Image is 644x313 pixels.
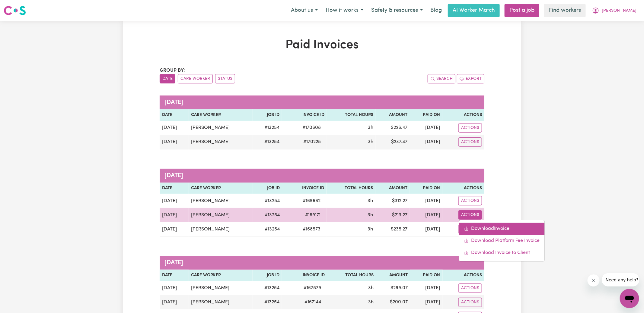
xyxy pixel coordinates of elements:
button: Safety & resources [367,4,427,17]
td: [DATE] [160,208,189,222]
th: Paid On [410,183,442,194]
td: [PERSON_NAME] [189,194,253,208]
td: [DATE] [160,121,189,135]
caption: [DATE] [160,169,484,183]
th: Job ID [253,183,282,194]
button: How it works [322,4,367,17]
button: Actions [458,196,482,205]
button: Actions [458,224,482,234]
th: Total Hours [327,109,376,121]
th: Paid On [410,270,442,281]
td: [DATE] [160,135,189,149]
button: My Account [588,4,640,17]
span: [PERSON_NAME] [602,8,636,14]
th: Job ID [253,270,282,281]
span: Group by: [160,68,185,73]
th: Care Worker [189,183,253,194]
th: Amount [376,109,410,121]
td: $ 237.47 [376,135,410,149]
td: [PERSON_NAME] [189,222,253,236]
iframe: Button to launch messaging window [620,289,639,308]
span: 3 hours [368,199,373,203]
button: Actions [458,298,482,307]
button: About us [287,4,322,17]
button: Actions [458,123,482,133]
iframe: Close message [588,274,600,286]
th: Date [160,109,189,121]
td: # 13254 [253,194,282,208]
button: Export [457,74,484,83]
caption: [DATE] [160,95,484,109]
span: # 170225 [300,138,324,146]
span: 3 hours [368,139,373,144]
th: Actions [443,270,484,281]
th: Date [160,183,189,194]
td: [PERSON_NAME] [189,208,253,222]
th: Care Worker [189,109,253,121]
th: Paid On [410,109,443,121]
td: [DATE] [410,194,442,208]
td: [PERSON_NAME] [189,281,253,295]
td: $ 235.27 [375,222,410,236]
td: [DATE] [410,222,442,236]
span: # 168573 [299,226,324,233]
td: [PERSON_NAME] [189,121,253,135]
span: # 170608 [299,124,324,131]
a: Blog [427,4,445,17]
th: Date [160,270,189,281]
td: # 13254 [253,281,282,295]
button: Actions [458,137,482,147]
iframe: Message from company [602,273,639,286]
span: 3 hours [368,227,373,232]
th: Job ID [253,109,282,121]
caption: [DATE] [160,256,484,270]
td: # 13254 [253,222,282,236]
td: [PERSON_NAME] [189,295,253,309]
div: Actions [459,220,545,261]
a: Find workers [544,4,586,17]
a: Careseekers logo [4,4,26,17]
button: sort invoices by date [160,74,175,83]
button: Search [428,74,455,83]
th: Invoice ID [282,109,327,121]
span: 3 hours [368,286,374,290]
th: Amount [375,183,410,194]
td: # 13254 [253,208,282,222]
h1: Paid Invoices [160,38,484,52]
th: Total Hours [327,183,376,194]
td: [DATE] [160,281,189,295]
td: $ 200.07 [376,295,410,309]
span: # 167579 [300,284,325,292]
th: Invoice ID [282,270,327,281]
td: [DATE] [410,135,443,149]
span: 3 hours [368,300,374,305]
span: # 169662 [299,197,324,205]
button: Actions [458,283,482,293]
a: AI Worker Match [448,4,500,17]
td: [DATE] [410,281,442,295]
button: sort invoices by paid status [215,74,235,83]
th: Invoice ID [282,183,326,194]
td: [DATE] [410,208,442,222]
th: Actions [442,109,484,121]
span: # 169171 [301,211,324,219]
td: [DATE] [160,222,189,236]
span: # 167144 [301,299,325,306]
td: $ 213.27 [375,208,410,222]
td: [DATE] [410,295,442,309]
th: Care Worker [189,270,253,281]
td: # 13254 [253,135,282,149]
a: Post a job [505,4,539,17]
button: sort invoices by care worker [178,74,213,83]
th: Total Hours [327,270,376,281]
th: Actions [442,183,484,194]
a: Download platform fee #169171 [459,235,545,247]
td: $ 299.07 [376,281,410,295]
button: Actions [458,210,482,220]
td: # 13254 [253,295,282,309]
span: 3 hours [368,125,373,130]
span: 3 hours [368,213,373,218]
a: Download invoice #169171 [459,223,545,235]
td: # 13254 [253,121,282,135]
